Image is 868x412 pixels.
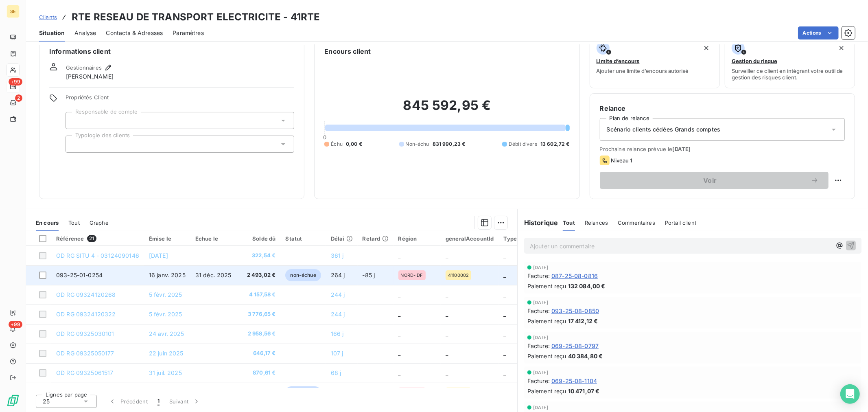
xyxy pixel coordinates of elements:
[600,103,845,113] h6: Relance
[324,97,569,122] h2: 845 592,95 €
[331,369,341,376] span: 68 j
[241,349,276,357] span: 646,17 €
[518,218,558,228] h6: Historique
[597,68,689,74] span: Ajouter une limite d’encours autorisé
[446,235,494,242] div: generalAccountId
[585,219,608,226] span: Relances
[568,317,598,325] span: 17 412,12 €
[106,29,163,37] span: Contacts & Adresses
[56,252,139,259] span: OD RG SITU 4 - 03124090146
[551,272,598,280] span: 087-25-08-0816
[610,177,811,184] span: Voir
[527,282,566,290] span: Paiement reçu
[600,172,829,189] button: Voir
[56,311,116,318] span: OD RG 09324120322
[446,350,448,357] span: _
[36,219,59,226] span: En cours
[43,397,50,405] span: 25
[798,26,839,39] button: Actions
[149,272,186,278] span: 16 janv. 2025
[563,219,575,226] span: Tout
[346,140,362,148] span: 0,00 €
[285,269,321,281] span: non-échue
[331,235,353,242] div: Délai
[72,117,79,124] input: Ajouter une valeur
[149,330,184,337] span: 24 avr. 2025
[331,291,345,298] span: 244 j
[87,235,96,242] span: 21
[527,377,550,385] span: Facture :
[15,94,22,102] span: 2
[398,291,401,298] span: _
[840,384,860,404] div: Open Intercom Messenger
[49,46,294,56] h6: Informations client
[527,342,550,350] span: Facture :
[504,369,506,376] span: _
[600,146,845,152] span: Prochaine relance prévue le
[504,252,506,259] span: _
[363,235,389,242] div: Retard
[39,29,65,37] span: Situation
[504,272,506,278] span: _
[446,369,448,376] span: _
[527,352,566,360] span: Paiement reçu
[153,393,164,410] button: 1
[401,273,423,278] span: NORD-IDF
[607,125,721,134] span: Scénario clients cédées Grands comptes
[56,369,114,376] span: OD RG 09325061517
[90,219,109,226] span: Graphe
[324,46,371,56] h6: Encours client
[398,252,401,259] span: _
[533,300,549,305] span: [DATE]
[732,58,777,64] span: Gestion du risque
[673,146,691,152] span: [DATE]
[448,273,469,278] span: 41100002
[540,140,570,148] span: 13 602,72 €
[66,94,294,105] span: Propriétés Client
[241,271,276,279] span: 2 493,02 €
[533,265,549,270] span: [DATE]
[363,272,375,278] span: -85 j
[56,330,114,337] span: OD RG 09325030101
[195,272,232,278] span: 31 déc. 2025
[331,272,345,278] span: 264 j
[568,282,606,290] span: 132 084,00 €
[323,134,326,140] span: 0
[446,330,448,337] span: _
[433,140,466,148] span: 831 990,23 €
[665,219,696,226] span: Portail client
[504,311,506,318] span: _
[504,350,506,357] span: _
[509,140,537,148] span: Débit divers
[725,36,855,88] button: Gestion du risqueSurveiller ce client en intégrant votre outil de gestion des risques client.
[39,13,57,21] a: Clients
[74,29,96,37] span: Analyse
[398,369,401,376] span: _
[66,72,114,81] span: [PERSON_NAME]
[149,252,168,259] span: [DATE]
[504,235,562,242] div: Types de contentieux
[285,386,321,399] span: non-échue
[56,272,103,278] span: 093-25-01-0254
[590,36,720,88] button: Limite d’encoursAjouter une limite d’encours autorisé
[568,387,600,395] span: 10 471,07 €
[164,393,206,410] button: Suivant
[103,393,153,410] button: Précédent
[56,291,116,298] span: OD RG 09324120268
[331,350,343,357] span: 107 j
[157,397,160,405] span: 1
[7,394,20,407] img: Logo LeanPay
[446,252,448,259] span: _
[66,64,102,71] span: Gestionnaires
[195,235,232,242] div: Échue le
[331,252,344,259] span: 361 j
[504,291,506,298] span: _
[39,14,57,20] span: Clients
[241,330,276,338] span: 2 958,56 €
[551,342,599,350] span: 069-25-08-0797
[732,68,848,81] span: Surveiller ce client en intégrant votre outil de gestion des risques client.
[398,330,401,337] span: _
[398,350,401,357] span: _
[149,291,182,298] span: 5 févr. 2025
[446,311,448,318] span: _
